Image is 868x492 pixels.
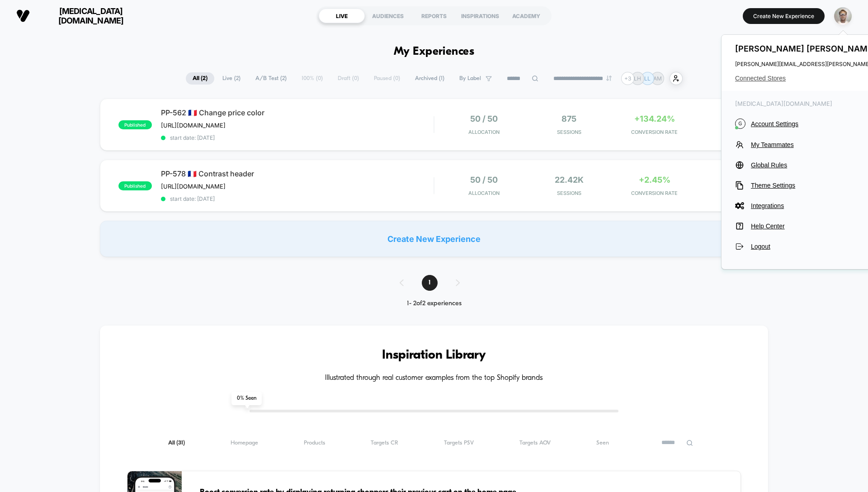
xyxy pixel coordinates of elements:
[161,195,434,202] span: start date: [DATE]
[614,190,695,196] span: CONVERSION RATE
[14,6,148,26] button: [MEDICAL_DATA][DOMAIN_NAME]
[634,114,675,123] span: +134.24%
[468,190,500,196] span: Allocation
[614,129,695,135] span: CONVERSION RATE
[391,300,478,307] div: 1 - 2 of 2 experiences
[127,348,741,363] h3: Inspiration Library
[37,6,145,25] span: [MEDICAL_DATA][DOMAIN_NAME]
[529,129,610,135] span: Sessions
[176,440,185,446] span: ( 31 )
[735,118,745,129] i: G
[411,9,457,23] div: REPORTS
[457,9,503,23] div: INSPIRATIONS
[834,7,852,25] img: ppic
[304,440,325,446] span: Products
[634,75,641,82] p: LH
[161,169,434,178] span: PP-578 🇫🇷 Contrast header
[127,374,741,383] h4: Illustrated through real customer examples from the top Shopify brands
[371,440,398,446] span: Targets CR
[365,9,411,23] div: AUDIENCES
[606,76,612,81] img: end
[621,72,634,85] div: + 3
[519,440,551,446] span: Targets AOV
[231,440,258,446] span: Homepage
[118,181,152,190] span: published
[639,175,670,184] span: +2.45%
[118,120,152,129] span: published
[596,440,609,446] span: Seen
[743,8,825,24] button: Create New Experience
[249,72,293,85] span: A/B Test ( 2 )
[644,75,651,82] p: LL
[161,183,226,190] span: [URL][DOMAIN_NAME]
[444,440,474,446] span: Targets PSV
[319,9,365,23] div: LIVE
[422,275,438,291] span: 1
[186,72,214,85] span: All ( 2 )
[529,190,610,196] span: Sessions
[831,7,854,25] button: ppic
[503,9,549,23] div: ACADEMY
[161,134,434,141] span: start date: [DATE]
[231,392,262,405] span: 0 % Seen
[161,122,226,129] span: [URL][DOMAIN_NAME]
[561,114,576,123] span: 875
[168,440,185,446] span: All
[16,9,30,23] img: Visually logo
[468,129,500,135] span: Allocation
[653,75,662,82] p: AM
[470,114,498,123] span: 50 / 50
[408,72,451,85] span: Archived ( 1 )
[470,175,498,184] span: 50 / 50
[100,221,768,257] div: Create New Experience
[216,72,247,85] span: Live ( 2 )
[161,108,434,117] span: PP-562 🇫🇷 Change price color
[394,45,475,58] h1: My Experiences
[459,75,481,82] span: By Label
[555,175,584,184] span: 22.42k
